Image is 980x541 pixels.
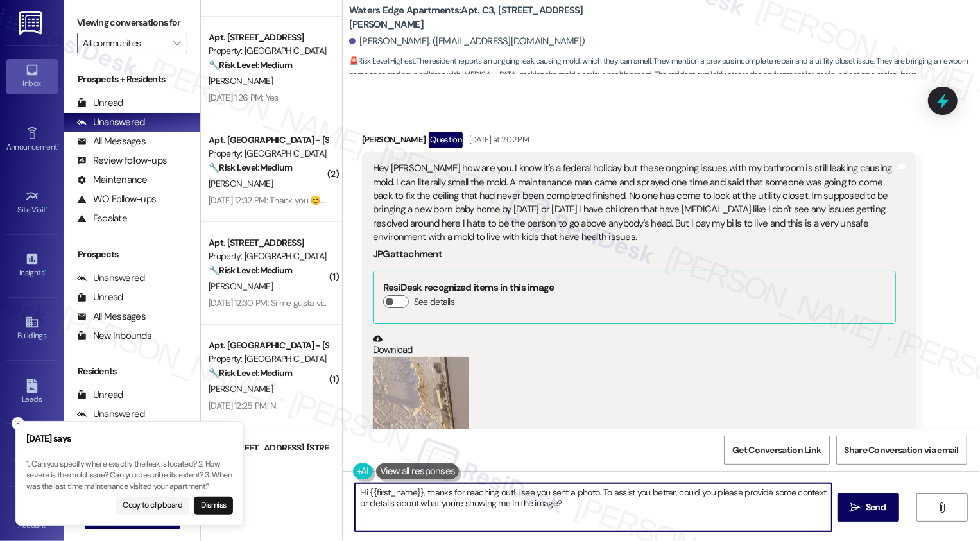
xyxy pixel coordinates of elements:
i:  [851,502,861,513]
a: Leads [6,375,58,409]
div: Escalate [77,212,127,225]
button: Copy to clipboard [116,497,190,515]
div: Apt. [STREET_ADDRESS] [209,31,327,44]
strong: 🔧 Risk Level: Medium [209,162,292,173]
span: [PERSON_NAME] [209,75,273,87]
button: Get Conversation Link [724,436,829,465]
div: All Messages [77,310,146,323]
img: ResiDesk Logo [19,11,45,35]
button: Send [838,493,900,522]
a: Templates • [6,438,58,472]
div: Apt. [STREET_ADDRESS], [STREET_ADDRESS] [209,442,327,455]
span: • [44,266,46,275]
div: [DATE] 12:30 PM: Si me gusta vivir aquí en esta apartamento si lo boy arenovar [209,297,496,309]
div: Unanswered [77,271,145,285]
h3: [DATE] says [26,432,233,445]
div: Property: [GEOGRAPHIC_DATA] [GEOGRAPHIC_DATA] Homes [209,250,327,263]
span: Send [866,501,886,514]
i:  [173,38,180,48]
span: Share Conversation via email [845,443,959,457]
span: [PERSON_NAME] [209,178,273,189]
div: Property: [GEOGRAPHIC_DATA] [209,352,327,366]
span: : The resident reports an ongoing leak causing mold, which they can smell. They mention a previou... [349,55,980,82]
strong: 🔧 Risk Level: Medium [209,264,292,276]
span: • [46,203,48,212]
span: [PERSON_NAME] [209,383,273,395]
span: [PERSON_NAME] [209,280,273,292]
span: Get Conversation Link [732,443,821,457]
div: [DATE] 1:26 PM: Yes [209,92,279,103]
input: All communities [83,33,167,53]
div: [PERSON_NAME]. ([EMAIL_ADDRESS][DOMAIN_NAME]) [349,35,585,48]
div: Unread [77,291,123,304]
a: Download [373,334,896,356]
a: Insights • [6,248,58,283]
textarea: Hi {{first_name}}, thanks for reaching out! I see you sent a photo. To assist you better, could y... [355,483,832,531]
div: [DATE] at 2:02 PM [466,133,529,146]
div: Property: [GEOGRAPHIC_DATA] [209,147,327,160]
strong: 🚨 Risk Level: Highest [349,56,415,66]
div: [PERSON_NAME] [362,132,916,152]
div: Question [429,132,463,148]
div: Hey [PERSON_NAME] how are you. I know it's a federal holiday but these ongoing issues with my bat... [373,162,896,245]
button: Dismiss [194,497,233,515]
button: Share Conversation via email [836,436,967,465]
label: See details [414,295,454,309]
div: New Inbounds [77,329,151,343]
div: Maintenance [77,173,148,187]
button: Zoom image [373,357,469,485]
strong: 🔧 Risk Level: Medium [209,367,292,379]
b: JPG attachment [373,248,442,261]
div: Residents [64,365,200,378]
a: Account [6,501,58,535]
div: [DATE] 12:32 PM: Thank you 😊 I'll do the review later [DATE] when I get off [209,194,478,206]
div: Apt. [GEOGRAPHIC_DATA] - [STREET_ADDRESS][GEOGRAPHIC_DATA][STREET_ADDRESS] [209,133,327,147]
div: Unanswered [77,116,145,129]
div: Apt. [STREET_ADDRESS] [209,236,327,250]
strong: 🔧 Risk Level: Medium [209,59,292,71]
b: ResiDesk recognized items in this image [383,281,554,294]
div: Unread [77,96,123,110]
div: Review follow-ups [77,154,167,167]
div: Prospects + Residents [64,73,200,86]
label: Viewing conversations for [77,13,187,33]
span: • [57,141,59,150]
div: Unanswered [77,408,145,421]
div: WO Follow-ups [77,193,156,206]
a: Inbox [6,59,58,94]
div: [DATE] 12:25 PM: N [209,400,276,411]
a: Buildings [6,311,58,346]
div: Property: [GEOGRAPHIC_DATA] [209,44,327,58]
div: All Messages [77,135,146,148]
div: Apt. [GEOGRAPHIC_DATA] - [STREET_ADDRESS][GEOGRAPHIC_DATA][STREET_ADDRESS] [209,339,327,352]
a: Site Visit • [6,185,58,220]
button: Close toast [12,417,24,430]
p: 1. Can you specify where exactly the leak is located? 2. How severe is the mold issue? Can you de... [26,459,233,493]
i:  [938,502,947,513]
div: Prospects [64,248,200,261]
div: Unread [77,388,123,402]
b: Waters Edge Apartments: Apt. C3, [STREET_ADDRESS][PERSON_NAME] [349,4,606,31]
